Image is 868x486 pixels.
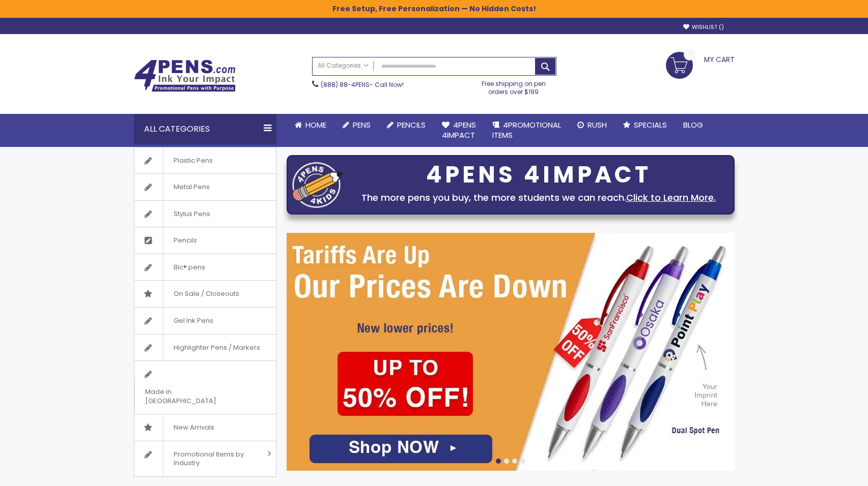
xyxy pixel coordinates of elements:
[569,114,615,136] a: Rush
[634,119,667,130] span: Specials
[134,281,276,307] a: On Sale / Closeouts
[305,119,326,130] span: Home
[321,80,370,89] a: (888) 88-4PENS
[163,227,207,254] span: Pencils
[313,57,374,74] a: All Categories
[675,114,711,136] a: Blog
[134,414,276,441] a: New Arrivals
[292,162,343,208] img: four_pen_logo.png
[434,114,484,147] a: 4Pens4impact
[134,335,276,361] a: Highlighter Pens / Markers
[134,379,250,414] span: Made in [GEOGRAPHIC_DATA]
[683,23,724,31] a: Wishlist
[163,201,220,227] span: Stylus Pens
[626,191,716,204] a: Click to Learn More.
[134,147,276,174] a: Plastic Pens
[163,174,220,200] span: Metal Pens
[134,361,276,414] a: Made in [GEOGRAPHIC_DATA]
[334,114,379,136] a: Pens
[379,114,434,136] a: Pencils
[134,114,276,144] div: All Categories
[492,119,561,140] span: 4PROMOTIONAL ITEMS
[318,62,369,70] span: All Categories
[683,119,703,130] span: Blog
[163,414,225,441] span: New Arrivals
[134,254,276,281] a: Bic® pens
[163,281,249,307] span: On Sale / Closeouts
[587,119,607,130] span: Rush
[134,227,276,254] a: Pencils
[134,201,276,227] a: Stylus Pens
[134,59,236,92] img: 4Pens Custom Pens and Promotional Products
[442,119,476,140] span: 4Pens 4impact
[321,80,404,89] span: - Call Now!
[163,147,223,174] span: Plastic Pens
[163,335,270,361] span: Highlighter Pens / Markers
[163,308,223,334] span: Gel Ink Pens
[287,114,334,136] a: Home
[134,174,276,200] a: Metal Pens
[615,114,675,136] a: Specials
[163,441,264,476] span: Promotional Items by Industry
[134,308,276,334] a: Gel Ink Pens
[484,114,569,147] a: 4PROMOTIONALITEMS
[397,119,426,130] span: Pencils
[134,441,276,476] a: Promotional Items by Industry
[471,76,556,96] div: Free shipping on pen orders over $199
[348,191,729,205] div: The more pens you buy, the more students we can reach.
[287,233,735,471] img: /cheap-promotional-products.html
[353,119,371,130] span: Pens
[163,254,215,281] span: Bic® pens
[348,164,729,186] div: 4PENS 4IMPACT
